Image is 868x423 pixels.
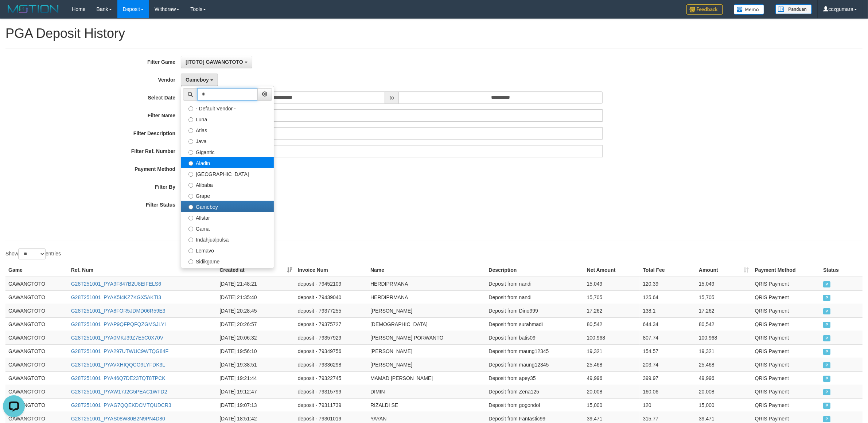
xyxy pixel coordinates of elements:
[640,385,696,398] td: 160.06
[696,344,752,358] td: 19,321
[640,317,696,331] td: 644.34
[188,259,193,264] input: Sidikgame
[217,358,295,371] td: [DATE] 19:38:51
[5,371,68,385] td: GAWANGTOTO
[640,277,696,291] td: 120.39
[584,385,640,398] td: 20,008
[5,304,68,317] td: GAWANGTOTO
[188,172,193,177] input: [GEOGRAPHIC_DATA]
[181,190,274,201] label: Grape
[188,183,193,188] input: Alibaba
[295,371,367,385] td: deposit - 79322745
[295,385,367,398] td: deposit - 79315799
[5,4,61,15] img: MOTION_logo.png
[217,371,295,385] td: [DATE] 19:21:44
[823,376,830,382] span: PAID
[584,331,640,344] td: 100,968
[820,263,863,277] th: Status
[3,3,25,25] button: Open LiveChat chat widget
[188,128,193,133] input: Atlas
[486,304,584,317] td: Deposit from Dino999
[181,234,274,244] label: Indahjualpulsa
[71,348,168,354] a: G28T251001_PYA297UTWUC9WTQG84F
[367,398,486,412] td: RIZALDI SE
[217,263,295,277] th: Created at: activate to sort column ascending
[584,263,640,277] th: Net Amount
[181,201,274,212] label: Gameboy
[18,248,46,259] select: Showentries
[181,113,274,124] label: Luna
[584,398,640,412] td: 15,000
[640,331,696,344] td: 807.74
[640,358,696,371] td: 203.74
[696,371,752,385] td: 49,996
[5,317,68,331] td: GAWANGTOTO
[367,290,486,304] td: HERDIPRMANA
[295,277,367,291] td: deposit - 79452109
[181,266,274,277] label: Awalpulsa
[696,385,752,398] td: 20,008
[181,146,274,157] label: Gigantic
[367,263,486,277] th: Name
[367,385,486,398] td: DIMIN
[188,238,193,242] input: Indahjualpulsa
[752,344,820,358] td: QRIS Payment
[640,304,696,317] td: 138.1
[752,358,820,371] td: QRIS Payment
[367,344,486,358] td: [PERSON_NAME]
[217,385,295,398] td: [DATE] 19:12:47
[823,416,830,422] span: PAID
[68,263,217,277] th: Ref. Num
[5,263,68,277] th: Game
[823,362,830,368] span: PAID
[640,371,696,385] td: 399.97
[640,290,696,304] td: 125.64
[696,331,752,344] td: 100,968
[295,317,367,331] td: deposit - 79375727
[181,223,274,234] label: Gama
[217,277,295,291] td: [DATE] 21:48:21
[71,362,165,368] a: G28T251001_PYAVXHIQQCO9LYFDK3L
[5,290,68,304] td: GAWANGTOTO
[188,205,193,209] input: Gameboy
[640,263,696,277] th: Total Fee
[5,344,68,358] td: GAWANGTOTO
[181,56,252,68] button: [ITOTO] GAWANGTOTO
[752,371,820,385] td: QRIS Payment
[486,385,584,398] td: Deposit from Zena125
[295,398,367,412] td: deposit - 79311739
[295,344,367,358] td: deposit - 79349756
[696,290,752,304] td: 15,705
[752,317,820,331] td: QRIS Payment
[186,59,243,65] span: [ITOTO] GAWANGTOTO
[584,371,640,385] td: 49,996
[186,77,209,83] span: Gameboy
[295,331,367,344] td: deposit - 79357929
[486,263,584,277] th: Description
[696,358,752,371] td: 25,468
[752,263,820,277] th: Payment Method
[385,91,399,104] span: to
[181,168,274,179] label: [GEOGRAPHIC_DATA]
[5,277,68,291] td: GAWANGTOTO
[367,331,486,344] td: [PERSON_NAME] PORWANTO
[823,403,830,409] span: PAID
[823,308,830,314] span: PAID
[823,281,830,287] span: PAID
[5,248,61,259] label: Show entries
[188,139,193,144] input: Java
[486,317,584,331] td: Deposit from surahmadi
[486,331,584,344] td: Deposit from batis09
[188,106,193,111] input: - Default Vendor -
[486,344,584,358] td: Deposit from maung12345
[752,331,820,344] td: QRIS Payment
[584,358,640,371] td: 25,468
[640,344,696,358] td: 154.57
[486,398,584,412] td: Deposit from gogondol
[367,317,486,331] td: [DEMOGRAPHIC_DATA]
[775,4,812,14] img: panduan.png
[217,398,295,412] td: [DATE] 19:07:13
[686,4,723,15] img: Feedback.jpg
[367,358,486,371] td: [PERSON_NAME]
[217,317,295,331] td: [DATE] 20:26:57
